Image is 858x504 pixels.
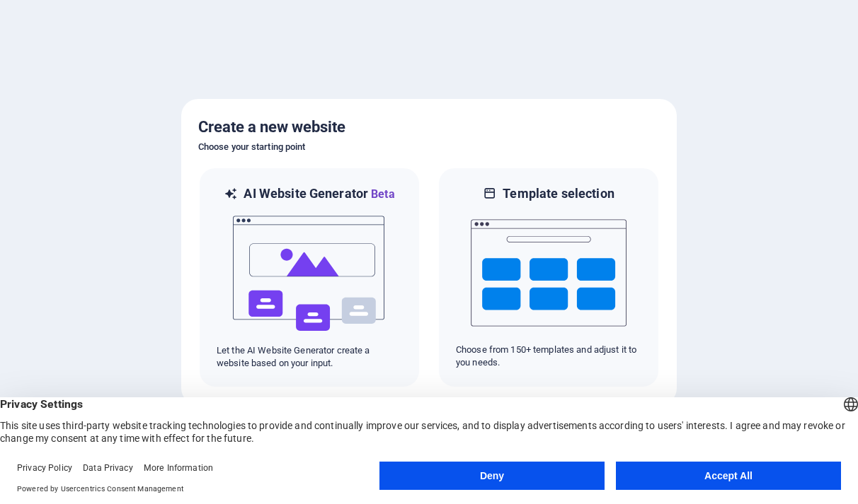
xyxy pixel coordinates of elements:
[437,167,660,388] div: Template selectionChoose from 150+ templates and adjust it to you needs.
[198,116,660,139] h5: Create a new website
[368,187,395,201] span: Beta
[217,344,402,370] p: Let the AI Website Generator create a website based on your input.
[503,185,614,202] h6: Template selection
[456,344,641,369] p: Choose from 150+ templates and adjust it to you needs.
[198,139,660,156] h6: Choose your starting point
[231,203,387,344] img: ai
[244,185,394,203] h6: AI Website Generator
[198,167,421,388] div: AI Website GeneratorBetaaiLet the AI Website Generator create a website based on your input.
